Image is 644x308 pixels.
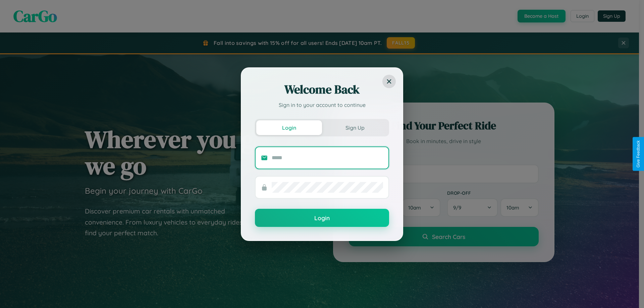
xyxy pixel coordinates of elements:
[256,120,322,135] button: Login
[322,120,388,135] button: Sign Up
[636,140,641,168] div: Give Feedback
[255,81,389,98] h2: Welcome Back
[255,101,389,109] p: Sign in to your account to continue
[255,209,389,227] button: Login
